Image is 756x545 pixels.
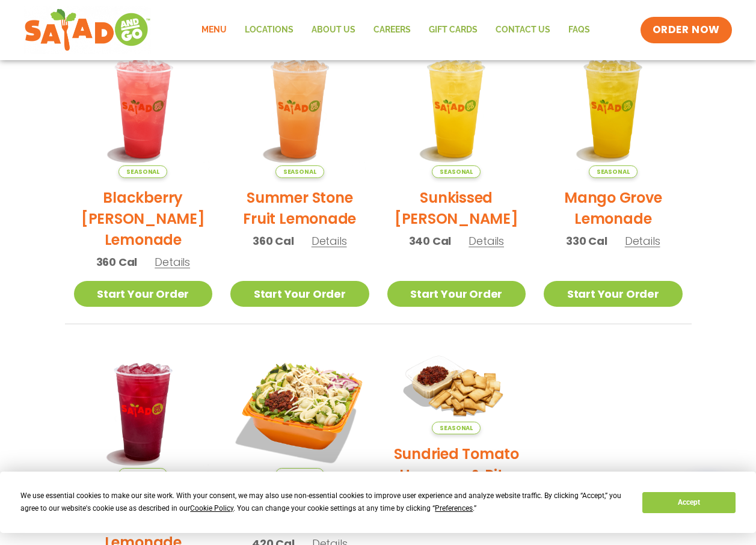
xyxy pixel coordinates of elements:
[387,187,526,229] h2: Sunkissed [PERSON_NAME]
[312,233,347,248] span: Details
[74,342,213,481] img: Product photo for Black Cherry Orchard Lemonade
[192,16,236,44] a: Menu
[96,254,138,270] span: 360 Cal
[544,39,683,178] img: Product photo for Mango Grove Lemonade
[275,468,324,481] span: Seasonal
[435,504,473,513] span: Preferences
[192,16,599,44] nav: Menu
[469,233,504,248] span: Details
[24,6,151,54] img: new-SAG-logo-768×292
[641,17,732,43] a: ORDER NOW
[230,281,369,307] a: Start Your Order
[559,16,599,44] a: FAQs
[653,23,720,37] span: ORDER NOW
[303,16,364,44] a: About Us
[74,187,213,250] h2: Blackberry [PERSON_NAME] Lemonade
[409,233,452,249] span: 340 Cal
[230,342,369,481] img: Product photo for Tuscan Summer Salad
[420,16,487,44] a: GIFT CARDS
[544,281,683,307] a: Start Your Order
[364,16,420,44] a: Careers
[118,165,167,178] span: Seasonal
[387,443,526,507] h2: Sundried Tomato Hummus & Pita Chips
[387,39,526,178] img: Product photo for Sunkissed Yuzu Lemonade
[155,254,190,269] span: Details
[253,233,294,249] span: 360 Cal
[625,233,660,248] span: Details
[566,233,607,249] span: 330 Cal
[236,16,303,44] a: Locations
[275,165,324,178] span: Seasonal
[74,281,213,307] a: Start Your Order
[387,281,526,307] a: Start Your Order
[487,16,559,44] a: Contact Us
[432,165,481,178] span: Seasonal
[230,39,369,178] img: Product photo for Summer Stone Fruit Lemonade
[20,490,628,515] div: We use essential cookies to make our site work. With your consent, we may also use non-essential ...
[387,342,526,435] img: Product photo for Sundried Tomato Hummus & Pita Chips
[544,187,683,229] h2: Mango Grove Lemonade
[74,39,213,178] img: Product photo for Blackberry Bramble Lemonade
[432,422,481,434] span: Seasonal
[118,468,167,481] span: Seasonal
[589,165,638,178] span: Seasonal
[190,504,233,513] span: Cookie Policy
[642,492,735,513] button: Accept
[230,187,369,229] h2: Summer Stone Fruit Lemonade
